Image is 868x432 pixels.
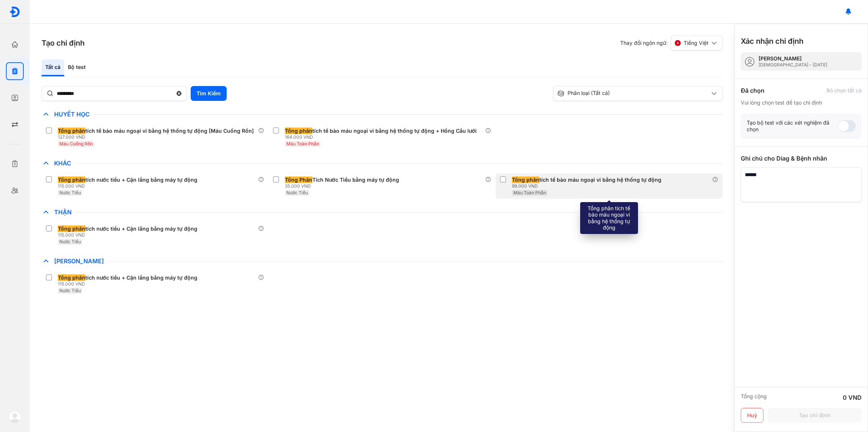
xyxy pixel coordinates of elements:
span: Tổng phân [58,177,85,183]
div: Vui lòng chọn test để tạo chỉ định [741,99,862,106]
span: Tiếng Việt [684,40,708,46]
span: Máu Cuống Rốn [59,141,93,146]
button: Tạo chỉ định [768,408,862,423]
span: Tổng phân [58,274,85,281]
span: Nước Tiểu [59,288,81,293]
div: tích nước tiểu + Cặn lắng bằng máy tự động [58,225,197,232]
div: Đã chọn [741,86,765,95]
div: Phân loại (Tất cả) [557,90,710,97]
div: [DEMOGRAPHIC_DATA] - [DATE] [759,62,827,68]
div: Tạo bộ test với các xét nghiệm đã chọn [747,119,838,133]
img: logo [9,6,20,17]
div: 164.000 VND [285,134,480,140]
span: Nước Tiểu [59,190,81,195]
div: 115.000 VND [58,281,200,287]
button: Tìm Kiếm [191,86,227,101]
div: Tổng cộng [741,393,767,402]
img: logo [9,411,21,423]
div: [PERSON_NAME] [759,55,827,62]
div: 35.000 VND [285,183,402,189]
span: Huyết Học [50,111,93,118]
span: Khác [50,159,75,167]
span: Nước Tiểu [59,239,81,244]
div: Thay đổi ngôn ngữ: [620,36,723,50]
span: Tổng phân [58,128,85,134]
span: Máu Toàn Phần [513,190,546,195]
span: Tổng Phân [285,177,312,183]
span: Tổng phân [58,225,85,232]
div: Tích Nước Tiểu bằng máy tự động [285,177,399,183]
div: Bỏ chọn tất cả [826,87,862,94]
div: tích nước tiểu + Cặn lắng bằng máy tự động [58,274,197,281]
span: Máu Toàn Phần [286,141,319,146]
div: tích tế bào máu ngoại vi bằng hệ thống tự động + Hồng Cầu lưới [285,128,477,134]
div: tích tế bào máu ngoại vi bằng hệ thống tự động [512,177,661,183]
div: 0 VND [843,393,862,402]
div: 115.000 VND [58,232,200,238]
div: tích nước tiểu + Cặn lắng bằng máy tự động [58,177,197,183]
div: Ghi chú cho Diag & Bệnh nhân [741,154,862,163]
h3: Xác nhận chỉ định [741,36,803,46]
div: 115.000 VND [58,183,200,189]
button: Huỷ [741,408,763,423]
div: 127.000 VND [58,134,257,140]
span: Nước Tiểu [286,190,308,195]
div: 98.000 VND [512,183,664,189]
div: tích tế bào máu ngoại vi bằng hệ thống tự động [Máu Cuống Rốn] [58,128,254,134]
span: Tổng phân [512,177,539,183]
div: Bộ test [64,59,89,76]
span: [PERSON_NAME] [50,257,108,265]
span: Thận [50,208,75,216]
div: Tất cả [42,59,64,76]
h3: Tạo chỉ định [42,38,85,48]
span: Tổng phân [285,128,312,134]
